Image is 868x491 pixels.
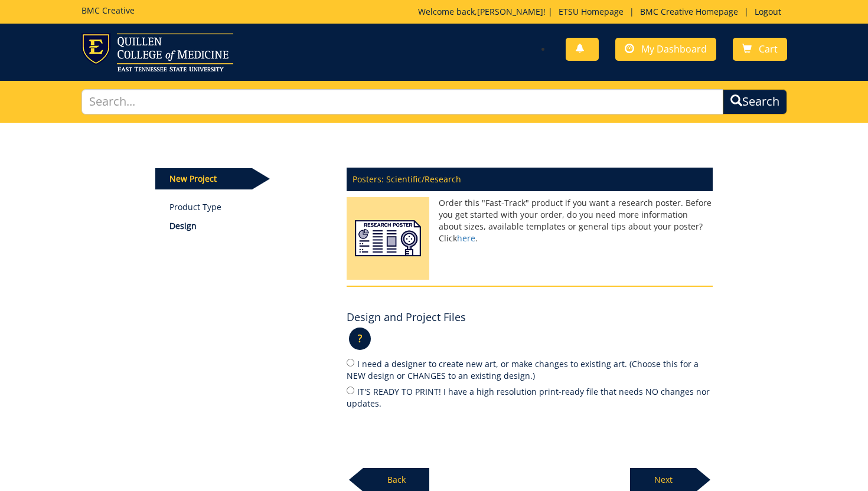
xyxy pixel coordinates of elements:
p: Welcome back, ! | | | [418,6,787,18]
p: New Project [155,168,252,189]
button: Search [723,89,787,114]
a: [PERSON_NAME] [477,6,543,17]
p: Design [169,220,329,232]
input: IT'S READY TO PRINT! I have a high resolution print-ready file that needs NO changes nor updates. [347,387,354,394]
a: BMC Creative Homepage [634,6,744,17]
span: My Dashboard [641,42,707,55]
a: Logout [749,6,787,17]
h4: Design and Project Files [347,312,466,323]
a: ETSU Homepage [553,6,629,17]
h5: BMC Creative [81,6,135,15]
a: My Dashboard [615,38,716,61]
label: I need a designer to create new art, or make changes to existing art. (Choose this for a NEW desi... [347,357,713,382]
img: ETSU logo [81,33,233,71]
input: Search... [81,89,723,114]
p: Order this "Fast-Track" product if you want a research poster. Before you get started with your o... [347,197,713,244]
input: I need a designer to create new art, or make changes to existing art. (Choose this for a NEW desi... [347,359,354,366]
p: ? [349,328,371,350]
label: IT'S READY TO PRINT! I have a high resolution print-ready file that needs NO changes nor updates. [347,385,713,410]
a: here [457,233,475,244]
span: Cart [759,42,778,55]
p: Posters: Scientific/Research [347,168,713,191]
a: Cart [733,38,787,61]
a: Product Type [169,201,329,213]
